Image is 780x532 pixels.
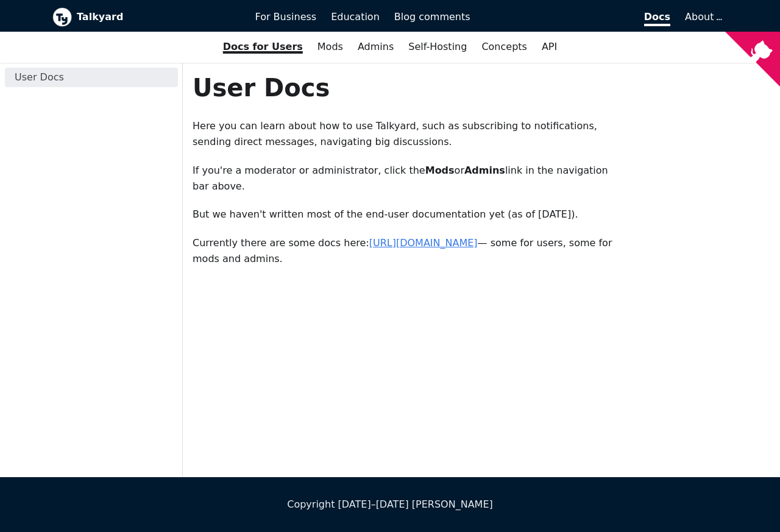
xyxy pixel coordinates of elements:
p: Currently there are some docs here: — some for users, some for mods and admins. [193,235,621,268]
span: Education [331,11,380,23]
a: Self-Hosting [401,37,474,57]
a: Blog comments [387,7,478,27]
strong: Admins [464,165,505,176]
div: Copyright [DATE]–[DATE] [PERSON_NAME] [52,497,728,512]
b: Talkyard [77,9,238,25]
a: About [685,11,720,23]
span: Blog comments [394,11,470,23]
a: Docs [478,7,678,27]
p: Here you can learn about how to use Talkyard, such as subscribing to notifications, sending direc... [193,118,621,151]
a: Talkyard logoTalkyard [52,7,238,27]
a: [URL][DOMAIN_NAME] [369,237,478,249]
strong: Mods [425,165,455,176]
h1: User Docs [193,73,621,103]
a: Education [324,7,387,27]
span: Docs [644,11,670,26]
p: But we haven't written most of the end-user documentation yet (as of [DATE]). [193,207,621,222]
img: Talkyard logo [52,7,72,27]
a: Docs for Users [216,37,310,57]
p: If you're a moderator or administrator, click the or link in the navigation bar above. [193,163,621,195]
span: For Business [255,11,317,23]
a: API [534,37,564,57]
a: For Business [248,7,324,27]
a: Mods [310,37,350,57]
a: User Docs [5,68,178,87]
a: Concepts [474,37,534,57]
a: Admins [350,37,401,57]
